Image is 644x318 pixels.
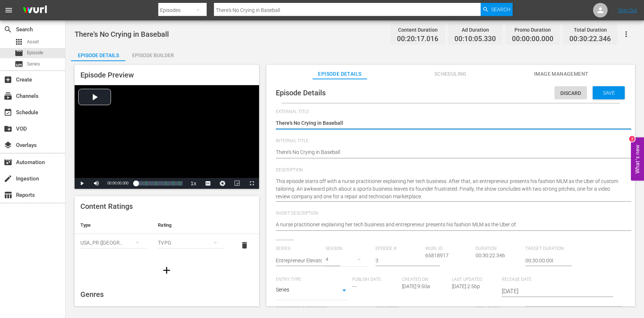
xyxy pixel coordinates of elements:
[476,306,522,312] span: Roku Tags:
[240,241,249,250] span: delete
[593,86,625,99] button: Save
[80,290,104,299] span: Genres
[512,35,553,43] span: 00:00:00.000
[276,277,349,283] span: Entry Type:
[491,3,510,16] span: Search
[276,148,622,157] textarea: There's No Crying in Baseball
[276,286,349,297] div: Series
[158,232,224,253] div: TVPG
[75,216,259,257] table: simple table
[75,178,89,189] button: Play
[476,246,522,252] span: Duration:
[80,202,133,211] span: Content Ratings
[4,124,12,133] span: VOD
[276,138,622,144] span: Internal Title
[425,253,449,258] span: 65818917
[397,35,438,43] span: 00:20:17.016
[75,85,259,189] div: Video Player
[276,246,322,252] span: Series:
[276,178,622,200] textarea: This episode starts off with a nurse practitioner explaining her tech business. After that, an en...
[27,49,43,56] span: Episode
[152,216,230,234] th: Rating
[554,86,587,99] button: Discard
[17,2,52,19] img: ans4CAIJ8jUAAAAAAAAAAAAAAAAAAAAAAAAgQb4GAAAAAAAAAAAAAAAAAAAAAAAAJMjXAAAAAAAAAAAAAAAAAAAAAAAAgAT5G...
[80,71,134,79] span: Episode Preview
[4,92,12,100] span: Channels
[27,38,39,45] span: Asset
[423,69,478,79] span: Scheduling
[402,283,430,289] span: [DATE] 9:50a
[481,3,513,16] button: Search
[245,178,259,189] button: Fullscreen
[4,191,12,199] span: Reports
[71,47,126,61] button: Episode Details
[313,69,367,79] span: Episode Details
[276,221,622,230] textarea: A nurse practitioner explaining her tech business and entrepreneur presents his fashion MLM as th...
[15,60,23,68] span: Series
[4,75,12,84] span: Create
[4,108,12,117] span: Schedule
[631,138,644,181] button: Open Feedback Widget
[352,283,357,289] span: ---
[4,174,12,183] span: Ingestion
[71,47,126,64] div: Episode Details
[27,60,40,68] span: Series
[230,178,245,189] button: Picture-in-Picture
[554,90,587,96] span: Discard
[4,158,12,167] span: Automation
[15,49,23,57] span: Episode
[425,246,472,252] span: Wurl ID:
[276,119,622,128] textarea: There's No Crying in Baseball
[597,90,621,96] span: Save
[512,25,553,35] div: Promo Duration
[15,37,23,46] span: Asset
[126,47,180,61] button: Episode Builder
[236,236,253,254] button: delete
[618,7,637,13] a: Sign Out
[326,246,372,252] span: Season:
[454,25,496,35] div: Ad Duration
[107,181,128,185] span: 00:00:00.000
[4,25,12,34] span: Search
[352,277,398,283] span: Publish Date:
[276,211,622,216] span: Short Description
[4,141,12,150] span: Overlays
[569,25,611,35] div: Total Duration
[402,277,448,283] span: Created On:
[276,167,622,173] span: Description
[89,178,104,189] button: Mute
[452,277,498,283] span: Last Updated:
[534,69,589,79] span: Image Management
[525,246,572,252] span: Target Duration:
[4,6,13,15] span: menu
[569,35,611,43] span: 00:30:22.346
[186,178,201,189] button: Playback Rate
[276,88,326,97] span: Episode Details
[276,306,372,312] span: Suggested Categories:
[75,216,152,234] th: Type
[201,178,215,189] button: Captions
[375,306,472,312] span: Keywords:
[397,25,438,35] div: Content Duration
[502,277,595,283] span: Release Date:
[452,283,480,289] span: [DATE] 2:56p
[476,253,505,258] span: 00:30:22.346
[629,136,635,142] div: 2
[326,249,368,270] div: 4
[80,232,146,253] div: USA_PR ([GEOGRAPHIC_DATA] ([GEOGRAPHIC_DATA]))
[276,109,622,115] span: External Title
[454,35,496,43] span: 00:10:05.330
[136,181,182,186] div: Progress Bar
[215,178,230,189] button: Jump To Time
[126,47,180,64] div: Episode Builder
[75,30,169,39] span: There's No Crying in Baseball
[375,246,422,252] span: Episode #:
